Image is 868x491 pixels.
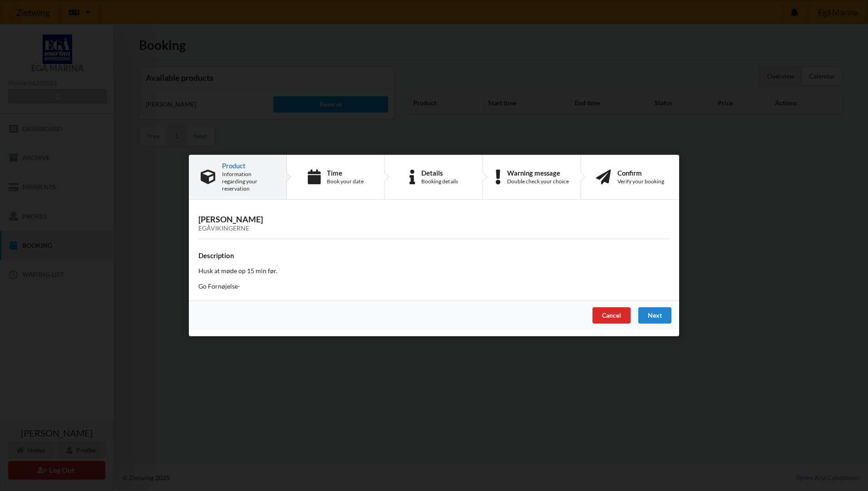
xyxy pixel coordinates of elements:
div: Book your date [327,178,364,185]
div: Next [638,307,671,324]
div: Confirm [617,169,664,177]
div: Cancel [592,307,631,324]
div: Booking details [421,178,458,185]
div: Warning message [507,169,569,177]
p: Husk at møde op 15 min før. [198,266,670,275]
h3: [PERSON_NAME] [198,214,670,232]
div: Product [222,162,275,169]
p: Go Fornøjelse- [198,282,670,291]
div: Egåvikingerne [198,225,670,232]
div: Double check your choice [507,178,569,185]
div: Verify your booking [617,178,664,185]
h4: Description [198,251,670,260]
div: Information regarding your reservation [222,171,275,192]
div: Details [421,169,458,177]
div: Time [327,169,364,177]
